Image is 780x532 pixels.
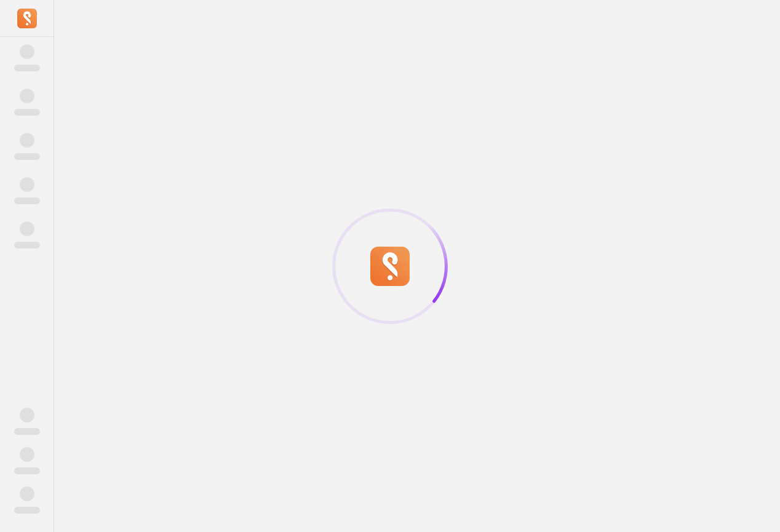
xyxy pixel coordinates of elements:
[20,133,34,148] span: ‌
[20,44,34,59] span: ‌
[20,177,34,192] span: ‌
[14,507,40,514] span: ‌
[14,242,40,248] span: ‌
[14,428,40,435] span: ‌
[14,65,40,71] span: ‌
[14,109,40,116] span: ‌
[14,153,40,160] span: ‌
[20,221,34,236] span: ‌
[20,447,34,462] span: ‌
[14,197,40,204] span: ‌
[14,467,40,474] span: ‌
[20,408,34,423] span: ‌
[20,89,34,103] span: ‌
[20,486,34,501] span: ‌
